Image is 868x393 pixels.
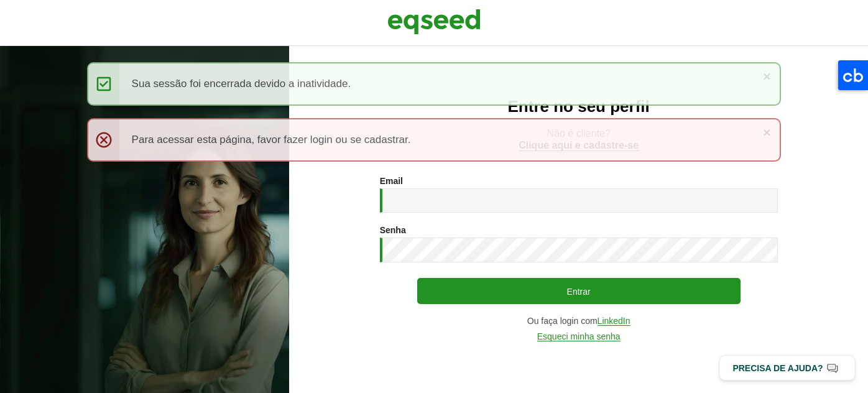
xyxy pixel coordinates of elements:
div: Ou faça login com [380,317,778,326]
img: EqSeed Logo [387,6,481,37]
label: Senha [380,226,406,234]
div: Para acessar esta página, favor fazer login ou se cadastrar. [87,118,782,162]
a: LinkedIn [598,317,630,326]
button: Entrar [417,278,741,304]
div: Sua sessão foi encerrada devido a inatividade. [87,62,782,106]
label: Email [380,177,403,185]
a: Esqueci minha senha [537,332,621,341]
a: × [763,70,770,83]
a: × [763,126,770,139]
